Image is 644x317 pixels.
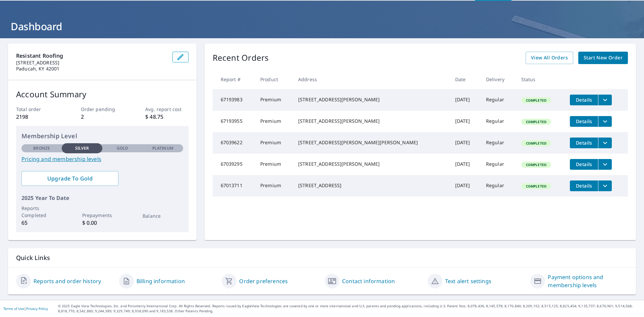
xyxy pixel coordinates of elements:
[298,139,444,146] div: [STREET_ADDRESS][PERSON_NAME][PERSON_NAME]
[522,98,550,103] span: Completed
[516,69,565,89] th: Status
[445,277,491,285] a: Text alert settings
[137,277,185,285] a: Billing information
[570,138,598,148] button: detailsBtn-67039622
[82,219,122,227] p: $ 0.00
[58,304,641,314] p: © 2025 Eagle View Technologies, Inc. and Pictometry International Corp. All Rights Reserved. Repo...
[21,155,183,163] a: Pricing and membership levels
[450,132,481,154] td: [DATE]
[570,95,598,105] button: detailsBtn-67193983
[255,132,293,154] td: Premium
[213,132,255,154] td: 67039622
[293,69,450,89] th: Address
[481,69,516,89] th: Delivery
[255,69,293,89] th: Product
[27,175,113,182] span: Upgrade To Gold
[145,113,188,121] p: $ 48.75
[81,113,124,121] p: 2
[75,145,89,151] p: Silver
[213,111,255,132] td: 67193955
[570,159,598,170] button: detailsBtn-67039295
[584,54,623,62] span: Start New Order
[574,161,594,167] span: Details
[16,52,167,60] p: Resistant Roofing
[450,154,481,175] td: [DATE]
[21,171,118,186] a: Upgrade To Gold
[450,111,481,132] td: [DATE]
[526,52,573,64] a: View All Orders
[255,154,293,175] td: Premium
[21,194,183,202] p: 2025 Year To Date
[574,182,594,189] span: Details
[8,19,636,33] h1: Dashboard
[481,132,516,154] td: Regular
[450,89,481,111] td: [DATE]
[598,159,612,170] button: filesDropdownBtn-67039295
[298,161,444,167] div: [STREET_ADDRESS][PERSON_NAME]
[578,52,628,64] a: Start New Order
[598,180,612,191] button: filesDropdownBtn-67013711
[239,277,288,285] a: Order preferences
[522,141,550,146] span: Completed
[143,212,183,219] p: Balance
[574,97,594,103] span: Details
[298,182,444,189] div: [STREET_ADDRESS]
[255,111,293,132] td: Premium
[548,273,628,289] a: Payment options and membership levels
[16,106,59,113] p: Total order
[342,277,395,285] a: Contact information
[213,175,255,197] td: 67013711
[255,89,293,111] td: Premium
[481,89,516,111] td: Regular
[3,306,24,311] a: Terms of Use
[570,116,598,127] button: detailsBtn-67193955
[298,118,444,124] div: [STREET_ADDRESS][PERSON_NAME]
[481,111,516,132] td: Regular
[117,145,128,151] p: Gold
[570,180,598,191] button: detailsBtn-67013711
[213,69,255,89] th: Report #
[3,307,48,311] p: |
[255,175,293,197] td: Premium
[81,106,124,113] p: Order pending
[522,162,550,167] span: Completed
[16,60,167,66] p: [STREET_ADDRESS]
[450,175,481,197] td: [DATE]
[522,119,550,124] span: Completed
[21,219,62,227] p: 65
[21,205,62,219] p: Reports Completed
[531,54,568,62] span: View All Orders
[16,66,167,72] p: Paducah, KY 42001
[598,138,612,148] button: filesDropdownBtn-67039622
[598,95,612,105] button: filesDropdownBtn-67193983
[21,131,183,141] p: Membership Level
[213,52,269,64] p: Recent Orders
[298,96,444,103] div: [STREET_ADDRESS][PERSON_NAME]
[522,184,550,189] span: Completed
[481,154,516,175] td: Regular
[34,277,101,285] a: Reports and order history
[33,145,50,151] p: Bronze
[152,145,173,151] p: Platinum
[481,175,516,197] td: Regular
[82,212,122,219] p: Prepayments
[598,116,612,127] button: filesDropdownBtn-67193955
[145,106,188,113] p: Avg. report cost
[450,69,481,89] th: Date
[26,306,48,311] a: Privacy Policy
[574,118,594,124] span: Details
[213,154,255,175] td: 67039295
[574,140,594,146] span: Details
[16,113,59,121] p: 2198
[16,88,189,100] p: Account Summary
[213,89,255,111] td: 67193983
[16,254,628,262] p: Quick Links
